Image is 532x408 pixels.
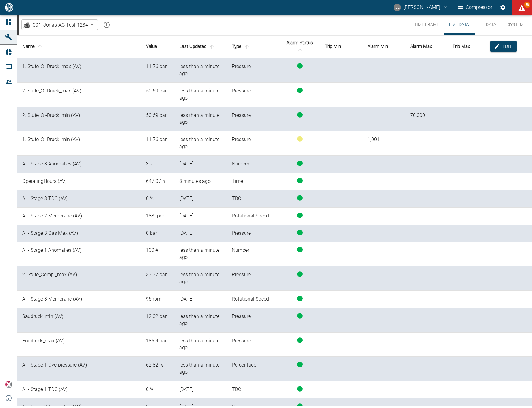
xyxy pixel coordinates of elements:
div: 4/16/2025, 2:54:41 PM [179,161,222,168]
span: status-running [297,195,303,201]
div: 10/10/2025, 1:58:16 PM [179,247,222,261]
div: 100 # [146,247,169,254]
td: Number [227,242,279,266]
span: status-running [297,362,303,367]
button: Live Data [444,15,474,35]
span: sort-status [296,48,304,53]
div: 11.759239062485 bar [146,136,169,143]
div: 10/10/2025, 1:58:16 PM [179,313,222,327]
td: Pressure [227,83,279,107]
span: status-warning [297,136,303,142]
td: AI - Stage 3 Anomalies (AV) [17,156,141,173]
td: AI - Stage 3 Gas Max (AV) [17,225,141,242]
div: 4/28/2025, 4:07:25 PM [179,213,222,220]
td: Percentage [227,357,279,381]
td: AI - Stage 1 TDC (AV) [17,381,141,398]
div: 11.759239062485 bar [146,63,169,70]
td: Enddruck_max (AV) [17,333,141,357]
div: 50.6872059639136 bar [146,112,169,119]
span: status-running [297,247,303,252]
td: OperatingHours (AV) [17,173,141,190]
td: Pressure [227,308,279,333]
span: status-running [297,63,303,69]
span: status-running [297,386,303,392]
button: System [502,15,530,35]
span: status-running [297,178,303,183]
div: 10/10/2025, 1:58:16 PM [179,271,222,286]
th: Last Updated [174,35,227,58]
div: 4/16/2025, 2:54:41 PM [179,195,222,202]
div: 10/10/2025, 1:58:16 PM [179,63,222,77]
div: 0 % [146,386,169,393]
span: status-running [297,271,303,277]
td: 2. Stufe_Öl-Druck_min (AV) [17,107,141,131]
td: 1. Stufe_Öl-Druck_min (AV) [17,131,141,156]
div: 62.8150565001902 % [146,362,169,369]
div: 10/10/2025, 1:58:16 PM [179,136,222,150]
th: Value [141,35,174,58]
td: Time [227,173,279,190]
td: TDC [227,381,279,398]
div: 70,000 [410,111,443,119]
th: Type [227,35,279,58]
div: 10/10/2025, 2:46:00 PM [179,178,222,185]
img: logo [4,3,14,11]
span: 001_Jonas-AC-Test-1234 [33,21,88,28]
td: Rotational Speed [227,208,279,225]
th: Alarm Status [279,35,320,58]
div: JL [394,4,401,11]
div: 12.3153052991256 bar [146,313,169,320]
span: status-running [297,213,303,218]
td: 2. Stufe_Öl-Druck_max (AV) [17,83,141,107]
td: Pressure [227,58,279,83]
td: 2. Stufe_Comp._max (AV) [17,266,141,291]
button: Time Frame [409,15,444,35]
span: sort-type [243,44,251,49]
button: Settings [497,2,509,13]
td: Rotational Speed [227,291,279,308]
button: edit-alarms [490,41,517,52]
span: status-running [297,112,303,118]
img: Xplore Logo [5,381,12,388]
span: sort-name [36,44,44,49]
button: HF Data [474,15,502,35]
div: 0 % [146,195,169,202]
td: 1. Stufe_Öl-Druck_max (AV) [17,58,141,83]
div: 1,001 [368,135,400,143]
td: Pressure [227,225,279,242]
div: 188 rpm [146,213,169,220]
div: 186.398567665492 bar [146,337,169,345]
td: Pressure [227,131,279,156]
th: Name [17,35,141,58]
td: AI - Stage 1 Overpressure (AV) [17,357,141,381]
button: mission info [100,19,113,31]
td: AI - Stage 3 TDC (AV) [17,190,141,208]
span: status-running [297,296,303,301]
span: status-running [297,337,303,343]
div: 10/10/2025, 1:58:16 PM [179,337,222,352]
span: 58 [524,2,530,8]
th: Trip Max [448,35,490,58]
td: TDC [227,190,279,208]
div: 4/16/2025, 2:54:41 PM [179,296,222,303]
div: 647.074939434167 h [146,178,169,185]
span: sort-time [208,44,216,49]
span: status-running [297,313,303,319]
div: 95 rpm [146,296,169,303]
div: 4/16/2025, 2:54:41 PM [179,230,222,237]
div: 50.6872059639136 bar [146,88,169,95]
td: AI - Stage 1 Anomalies (AV) [17,242,141,266]
div: 10/10/2025, 1:58:16 PM [179,88,222,102]
div: 33.3688450096815 bar [146,271,169,278]
td: Pressure [227,266,279,291]
div: 3 # [146,161,169,168]
td: Saudruck_min (AV) [17,308,141,333]
span: status-running [297,230,303,235]
button: ai-cas@nea-x.net [393,2,449,13]
th: Trip Min [320,35,363,58]
div: 0 bar [146,230,169,237]
button: Compressor [457,2,494,13]
span: status-running [297,88,303,93]
th: Alarm Max [405,35,448,58]
div: 10/10/2025, 1:58:16 PM [179,362,222,376]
